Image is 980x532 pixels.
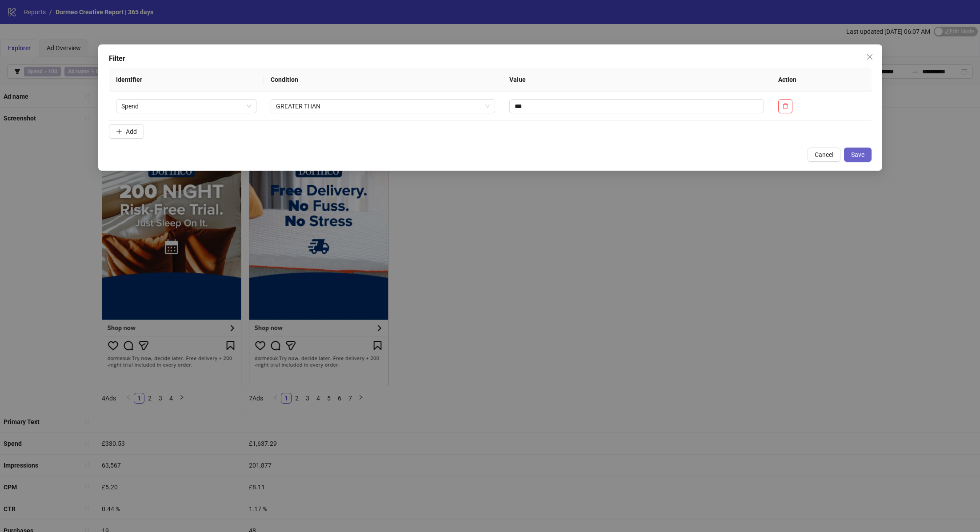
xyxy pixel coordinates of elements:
[782,103,788,109] span: delete
[109,68,264,92] th: Identifier
[863,50,877,64] button: Close
[121,100,252,113] span: Spend
[851,151,864,158] span: Save
[808,148,840,162] button: Cancel
[116,128,122,135] span: plus
[844,148,872,162] button: Save
[109,124,144,139] button: Add
[502,68,771,92] th: Value
[866,53,873,60] span: close
[276,100,490,113] span: GREATER THAN
[109,53,872,64] div: Filter
[264,68,502,92] th: Condition
[126,128,137,135] span: Add
[771,68,871,92] th: Action
[815,151,833,158] span: Cancel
